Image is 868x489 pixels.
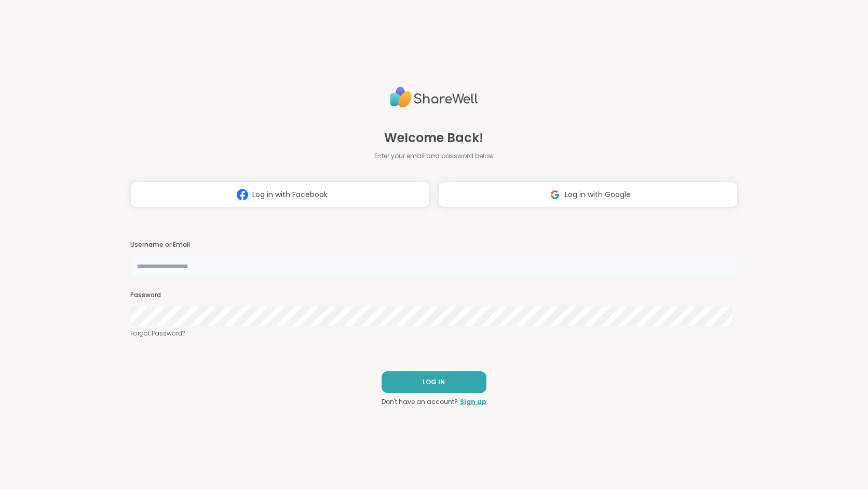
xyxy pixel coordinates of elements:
[438,181,738,207] button: Log in with Google
[233,185,252,204] img: ShareWell Logomark
[130,241,738,249] h3: Username or Email
[252,189,328,200] span: Log in with Facebook
[374,151,494,161] span: Enter your email and password below
[382,397,458,407] span: Don't have an account?
[130,329,738,338] a: Forgot Password?
[390,82,478,112] img: ShareWell Logo
[382,371,486,393] button: LOG IN
[384,129,483,147] span: Welcome Back!
[545,185,565,204] img: ShareWell Logomark
[423,378,445,387] span: LOG IN
[130,291,738,300] h3: Password
[460,397,486,407] a: Sign up
[565,189,631,200] span: Log in with Google
[130,181,430,207] button: Log in with Facebook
